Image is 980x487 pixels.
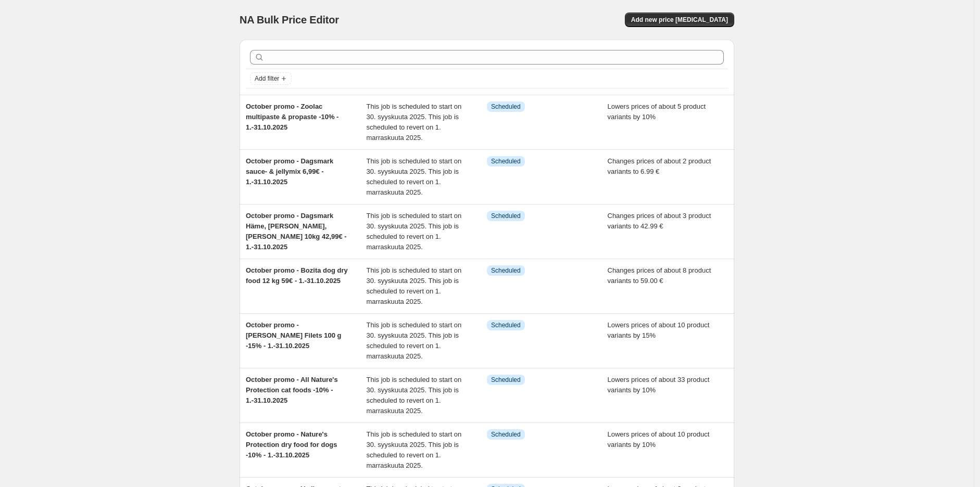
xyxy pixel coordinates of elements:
span: October promo - Dagsmark Häme, [PERSON_NAME], [PERSON_NAME] 10kg 42,99€ - 1.-31.10.2025 [246,212,347,251]
span: October promo - Dagsmark sauce- & jellymix 6,99€ - 1.-31.10.2025 [246,157,333,186]
span: This job is scheduled to start on 30. syyskuuta 2025. This job is scheduled to revert on 1. marra... [367,212,462,251]
span: October promo - Zoolac multipaste & propaste -10% - 1.-31.10.2025 [246,102,338,131]
span: NA Bulk Price Editor [240,14,339,25]
span: This job is scheduled to start on 30. syyskuuta 2025. This job is scheduled to revert on 1. marra... [367,430,462,469]
span: Changes prices of about 2 product variants to 6.99 € [608,157,711,175]
span: October promo - [PERSON_NAME] Filets 100 g -15% - 1.-31.10.2025 [246,321,342,350]
span: Changes prices of about 3 product variants to 42.99 € [608,212,711,230]
span: This job is scheduled to start on 30. syyskuuta 2025. This job is scheduled to revert on 1. marra... [367,266,462,305]
span: Lowers prices of about 10 product variants by 10% [608,430,710,448]
span: Lowers prices of about 33 product variants by 10% [608,376,710,394]
span: This job is scheduled to start on 30. syyskuuta 2025. This job is scheduled to revert on 1. marra... [367,321,462,360]
span: Scheduled [491,376,521,384]
span: Scheduled [491,266,521,275]
button: Add filter [250,72,292,85]
span: October promo - Nature's Protection dry food for dogs -10% - 1.-31.10.2025 [246,430,337,459]
span: October promo - All Nature's Protection cat foods -10% - 1.-31.10.2025 [246,376,338,404]
span: October promo - Bozita dog dry food 12 kg 59€ - 1.-31.10.2025 [246,266,348,285]
span: Scheduled [491,430,521,439]
span: Scheduled [491,157,521,165]
span: Lowers prices of about 5 product variants by 10% [608,102,706,121]
span: This job is scheduled to start on 30. syyskuuta 2025. This job is scheduled to revert on 1. marra... [367,157,462,196]
span: Scheduled [491,321,521,329]
span: Changes prices of about 8 product variants to 59.00 € [608,266,711,285]
span: Lowers prices of about 10 product variants by 15% [608,321,710,339]
span: This job is scheduled to start on 30. syyskuuta 2025. This job is scheduled to revert on 1. marra... [367,376,462,415]
span: Add filter [255,74,279,83]
span: Scheduled [491,212,521,220]
span: Add new price [MEDICAL_DATA] [631,16,728,24]
span: This job is scheduled to start on 30. syyskuuta 2025. This job is scheduled to revert on 1. marra... [367,102,462,142]
span: Scheduled [491,102,521,111]
button: Add new price [MEDICAL_DATA] [625,12,734,27]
